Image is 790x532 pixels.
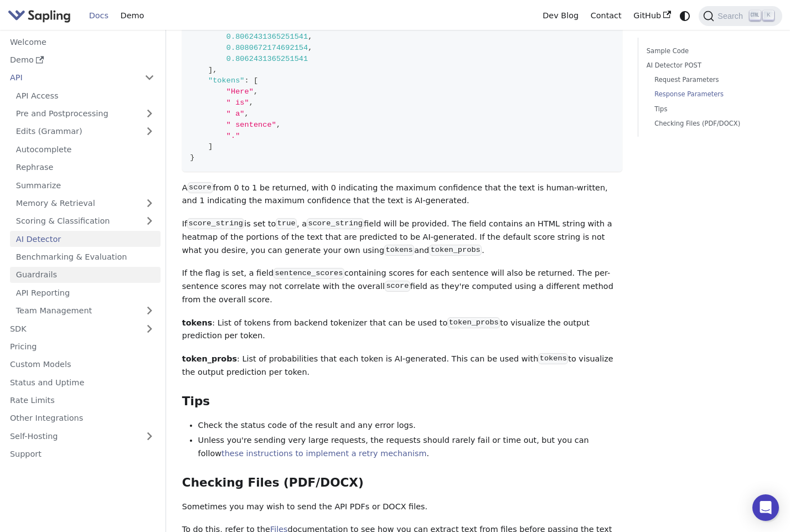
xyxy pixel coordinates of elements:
a: Sample Code [647,46,770,56]
a: SDK [4,321,138,337]
span: " a" [226,110,245,118]
button: Collapse sidebar category 'API' [138,70,161,86]
a: AI Detector POST [647,60,770,71]
span: "Here" [226,87,254,96]
code: score [188,182,213,193]
button: Search (Ctrl+K) [699,6,782,26]
strong: tokens [182,318,213,327]
p: : List of tokens from backend tokenizer that can be used to to visualize the output prediction pe... [182,317,622,343]
code: tokens [384,245,414,256]
a: Response Parameters [654,89,766,100]
li: Unless you're sending very large requests, the requests should rarely fail or time out, but you c... [198,434,622,461]
a: Edits (Grammar) [10,123,161,140]
span: 0.8080672174692154 [226,44,308,52]
a: API Reporting [10,285,161,301]
span: " is" [226,99,249,107]
a: Dev Blog [536,7,584,24]
a: Request Parameters [654,75,766,85]
span: , [213,66,217,74]
strong: token_probs [182,354,237,363]
a: Support [4,446,161,462]
code: token_probs [447,317,500,328]
a: Contact [585,7,628,24]
span: , [276,121,281,129]
a: Checking Files (PDF/DOCX) [654,118,766,129]
li: Check the status code of the result and any error logs. [198,419,622,432]
span: , [308,44,312,52]
span: 0.8062431365251541 [226,33,308,41]
a: Welcome [4,34,161,50]
code: sentence_scores [273,268,344,279]
code: token_probs [429,245,482,256]
span: "tokens" [208,76,245,85]
a: API Access [10,87,161,104]
a: Team Management [10,303,161,319]
button: Switch between dark and light mode (currently system mode) [677,8,693,24]
a: Docs [83,7,115,24]
span: ] [208,66,213,74]
span: , [308,33,312,41]
a: Status and Uptime [4,374,161,390]
code: true [276,218,297,229]
a: Pricing [4,339,161,355]
a: Sapling.ai [8,8,75,24]
span: } [190,153,194,162]
span: [ [254,76,258,85]
span: , [254,87,258,96]
a: Demo [115,7,150,24]
a: Guardrails [10,267,161,283]
code: score_string [307,218,364,229]
h3: Checking Files (PDF/DOCX) [182,476,622,490]
p: A from 0 to 1 be returned, with 0 indicating the maximum confidence that the text is human-writte... [182,182,622,208]
span: : [245,76,249,85]
a: Custom Models [4,357,161,373]
a: Autocomplete [10,141,161,157]
a: Pre and Postprocessing [10,106,161,122]
p: : List of probabilities that each token is AI-generated. This can be used with to visualize the o... [182,353,622,379]
div: Open Intercom Messenger [752,494,779,521]
span: " sentence" [226,121,276,129]
span: , [245,110,249,118]
a: Benchmarking & Evaluation [10,249,161,265]
p: Sometimes you may wish to send the API PDFs or DOCX files. [182,500,622,514]
p: If is set to , a field will be provided. The field contains an HTML string with a heatmap of the ... [182,218,622,257]
a: GitHub [627,7,677,24]
code: tokens [538,353,568,364]
code: score_string [187,218,244,229]
span: "." [226,132,240,140]
a: API [4,70,138,86]
a: AI Detector [10,231,161,247]
kbd: K [763,11,774,20]
a: Other Integrations [4,410,161,426]
h3: Tips [182,394,622,409]
a: Scoring & Classification [10,213,161,229]
img: Sapling.ai [8,8,71,24]
span: 0.8062431365251541 [226,55,308,63]
p: If the flag is set, a field containing scores for each sentence will also be returned. The per-se... [182,267,622,306]
a: Demo [4,52,161,68]
a: Memory & Retrieval [10,195,161,211]
a: Tips [654,104,766,115]
a: Rephrase [10,159,161,175]
a: Rate Limits [4,392,161,409]
a: Self-Hosting [4,428,161,444]
a: these instructions to implement a retry mechanism [221,449,426,458]
button: Expand sidebar category 'SDK' [138,321,161,337]
span: , [249,99,254,107]
span: Search [714,12,750,20]
a: Summarize [10,177,161,193]
span: ] [208,142,213,151]
code: score [385,281,410,292]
